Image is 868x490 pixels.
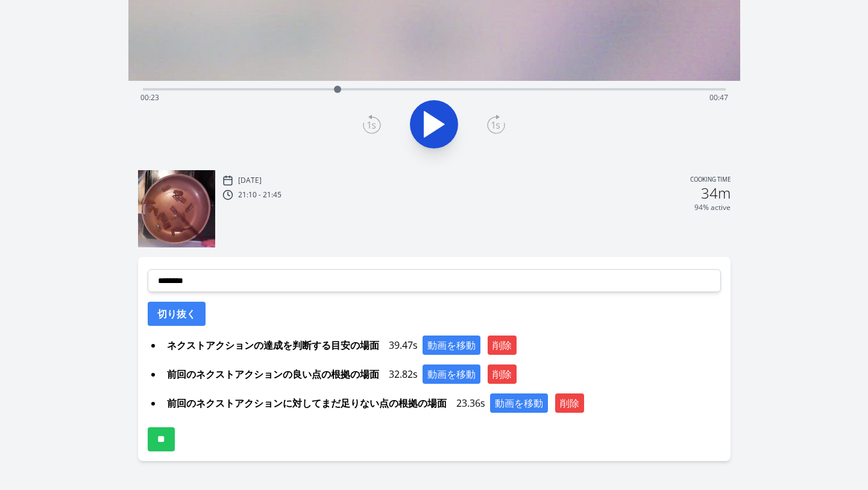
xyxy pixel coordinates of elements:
[238,190,281,200] p: 21:10 - 21:45
[423,364,480,384] button: 動画を移動
[140,92,159,103] span: 00:23
[162,336,721,355] div: 39.47s
[162,393,721,413] div: 23.36s
[138,170,215,247] img: 251010121103_thumb.jpeg
[162,336,384,355] span: ネクストアクションの達成を判断する目安の場面
[488,336,517,355] button: 削除
[162,364,384,384] span: 前回のネクストアクションの良い点の根拠の場面
[148,302,206,326] button: 切り抜く
[690,175,731,186] p: Cooking time
[238,176,262,185] p: [DATE]
[709,92,728,103] span: 00:47
[555,393,584,413] button: 削除
[694,203,731,212] p: 94% active
[162,364,721,384] div: 32.82s
[701,186,731,200] h2: 34m
[490,393,548,413] button: 動画を移動
[488,364,517,384] button: 削除
[162,393,451,413] span: 前回のネクストアクションに対してまだ足りない点の根拠の場面
[423,336,480,355] button: 動画を移動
